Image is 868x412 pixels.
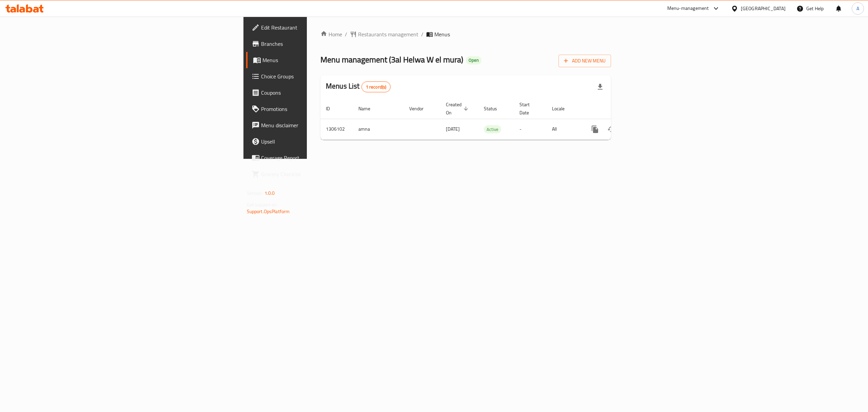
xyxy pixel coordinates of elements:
a: Coverage Report [246,150,389,166]
button: more [587,121,603,137]
span: Open [466,57,481,63]
div: Total records count [361,81,391,92]
span: Locale [552,105,573,113]
nav: breadcrumb [320,30,611,38]
span: Edit Restaurant [261,23,383,32]
span: Status [484,105,506,113]
li: / [421,30,423,38]
a: Menu disclaimer [246,117,389,133]
span: ID [326,105,339,113]
a: Upsell [246,133,389,150]
span: 1.0.0 [264,189,275,198]
span: Grocery Checklist [261,170,383,178]
td: - [514,119,547,139]
a: Branches [246,36,389,52]
span: Upsell [261,137,383,146]
span: Version: [247,189,263,198]
a: Menus [246,52,389,68]
span: Coverage Report [261,154,383,162]
span: Get support on: [247,200,278,209]
a: Coupons [246,85,389,101]
span: Created On [446,100,470,117]
span: Add New Menu [564,57,606,65]
th: Actions [581,98,657,119]
td: All [547,119,581,139]
a: Grocery Checklist [246,166,389,182]
span: Menus [262,56,383,64]
span: 1 record(s) [362,84,391,90]
span: Active [484,126,501,133]
span: Branches [261,40,383,48]
span: A [856,5,859,12]
span: Start Date [519,100,538,117]
button: Change Status [603,121,619,137]
div: Active [484,125,501,133]
span: Vendor [409,105,432,113]
div: Open [466,56,481,64]
span: Menu management ( 3al Helwa W el mura ) [320,52,463,67]
table: enhanced table [320,98,657,140]
h2: Menus List [326,81,391,92]
span: Coupons [261,89,383,97]
a: Promotions [246,101,389,117]
span: Choice Groups [261,72,383,80]
a: Choice Groups [246,68,389,85]
button: Add New Menu [558,55,611,67]
a: Support.OpsPlatform [247,207,290,216]
div: [GEOGRAPHIC_DATA] [741,5,786,12]
span: Menu disclaimer [261,121,383,129]
span: Menus [434,30,450,38]
a: Edit Restaurant [246,19,389,36]
div: Menu-management [667,4,709,13]
span: [DATE] [446,125,460,133]
span: Promotions [261,105,383,113]
span: Name [358,105,379,113]
div: Export file [592,79,608,95]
